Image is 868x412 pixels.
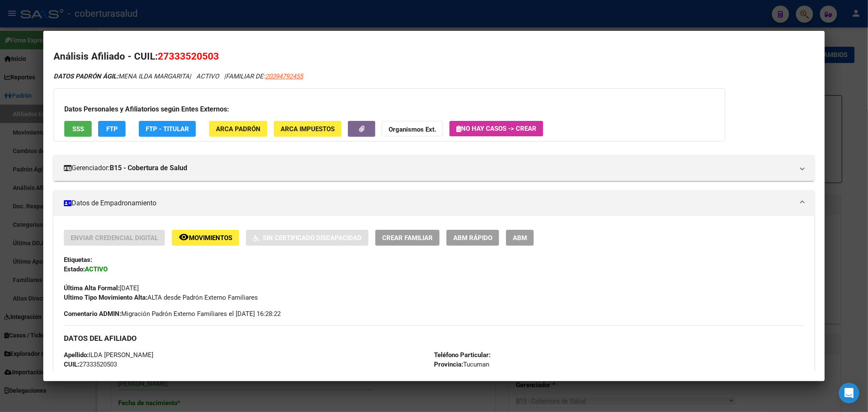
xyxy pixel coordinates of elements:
button: ARCA Padrón [209,121,267,137]
strong: Teléfono Particular: [434,351,491,359]
button: FTP - Titular [139,121,196,137]
button: No hay casos -> Crear [449,121,543,136]
span: ABM Rápido [453,234,492,242]
strong: Documento: [64,370,98,378]
span: Migración Padrón Externo Familiares el [DATE] 16:28:22 [64,309,281,319]
strong: Estado: [64,265,85,273]
mat-icon: remove_red_eye [179,232,189,242]
strong: ACTIVO [85,265,108,273]
button: Organismos Ext. [382,121,443,137]
span: Tucuman [434,361,489,368]
mat-expansion-panel-header: Datos de Empadronamiento [54,190,814,216]
strong: Última Alta Formal: [64,284,120,292]
strong: Apellido: [64,351,89,359]
strong: Provincia: [434,361,463,368]
h3: Datos Personales y Afiliatorios según Entes Externos: [64,104,715,114]
strong: CUIL: [64,361,79,368]
strong: Localidad: [434,370,463,378]
span: ILDA [PERSON_NAME] [64,351,153,359]
button: ABM [506,230,534,246]
span: Movimientos [189,234,232,242]
span: ARCA Padrón [216,125,260,133]
button: Crear Familiar [375,230,440,246]
span: FAMILIAR DE: [226,72,303,80]
h3: DATOS DEL AFILIADO [64,334,804,343]
strong: Etiquetas: [64,256,92,264]
span: ABM [513,234,527,242]
button: Movimientos [172,230,239,246]
span: ARCA Impuestos [281,125,335,133]
button: Enviar Credencial Digital [64,230,165,246]
strong: B15 - Cobertura de Salud [110,163,187,173]
span: 27333520503 [64,361,117,368]
button: SSS [64,121,92,137]
button: ARCA Impuestos [274,121,341,137]
button: ABM Rápido [446,230,499,246]
mat-expansion-panel-header: Gerenciador:B15 - Cobertura de Salud [54,155,814,181]
span: Sin Certificado Discapacidad [263,234,362,242]
span: No hay casos -> Crear [456,125,536,132]
span: DU - DOCUMENTO UNICO 27333520 [64,370,201,378]
mat-panel-title: Datos de Empadronamiento [64,198,793,208]
button: FTP [98,121,126,137]
span: [DATE] [64,284,139,292]
strong: Organismos Ext. [389,126,436,133]
button: Sin Certificado Discapacidad [246,230,368,246]
div: Open Intercom Messenger [839,383,859,403]
strong: Ultimo Tipo Movimiento Alta: [64,294,147,301]
mat-panel-title: Gerenciador: [64,163,793,173]
i: | ACTIVO | [54,72,303,80]
strong: Comentario ADMIN: [64,310,121,318]
span: MENA ILDA MARGARITA [54,72,189,80]
span: Crear Familiar [382,234,433,242]
span: LOS NOGALES [434,370,505,378]
span: 27333520503 [158,51,219,62]
strong: DATOS PADRÓN ÁGIL: [54,72,118,80]
span: Enviar Credencial Digital [71,234,158,242]
span: FTP [106,125,118,133]
span: SSS [72,125,84,133]
span: 20394792455 [265,72,303,80]
span: FTP - Titular [146,125,189,133]
span: ALTA desde Padrón Externo Familiares [64,294,258,301]
h2: Análisis Afiliado - CUIL: [54,49,814,64]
